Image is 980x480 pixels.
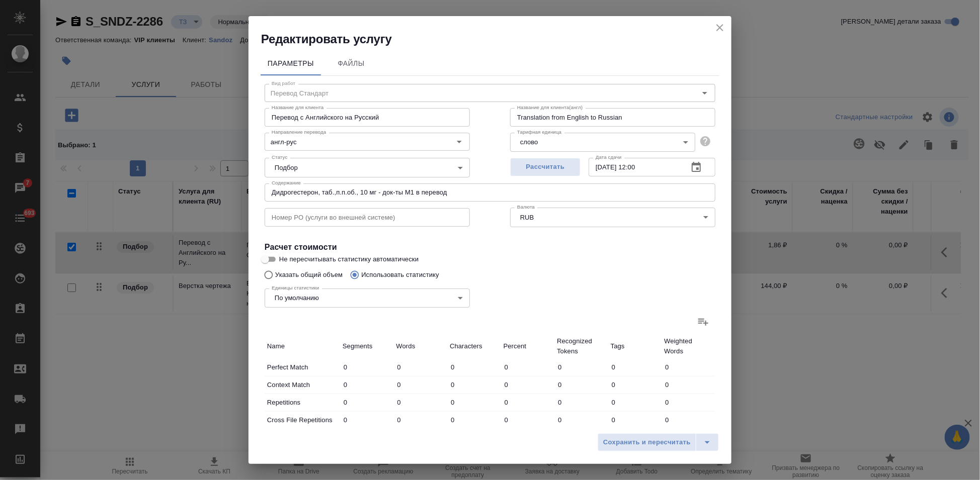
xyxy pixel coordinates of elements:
input: ✎ Введи что-нибудь [394,413,448,427]
p: Tags [611,341,660,351]
span: Не пересчитывать статистику автоматически [279,254,419,264]
input: ✎ Введи что-нибудь [447,360,501,374]
button: слово [517,138,541,146]
input: ✎ Введи что-нибудь [340,377,394,392]
button: Подбор [272,163,301,172]
input: ✎ Введи что-нибудь [662,395,715,410]
div: По умолчанию [265,289,470,308]
h2: Редактировать услугу [261,31,731,47]
input: ✎ Введи что-нибудь [608,413,662,427]
input: ✎ Введи что-нибудь [608,377,662,392]
input: ✎ Введи что-нибудь [608,395,662,410]
input: ✎ Введи что-нибудь [554,413,608,427]
span: Сохранить и пересчитать [603,437,691,448]
p: Repetitions [267,398,338,408]
div: слово [510,133,695,152]
button: Open [452,135,466,149]
div: split button [598,433,719,451]
button: close [712,20,727,35]
input: ✎ Введи что-нибудь [340,413,394,427]
button: Рассчитать [510,158,581,176]
p: Percent [504,341,552,351]
p: Recognized Tokens [557,336,606,356]
p: Perfect Match [267,362,338,372]
span: Файлы [327,57,375,70]
input: ✎ Введи что-нибудь [662,377,715,392]
p: Context Match [267,380,338,390]
button: RUB [517,213,537,222]
button: По умолчанию [272,294,322,302]
button: Сохранить и пересчитать [598,433,696,451]
input: ✎ Введи что-нибудь [394,395,448,410]
input: ✎ Введи что-нибудь [447,377,501,392]
input: ✎ Введи что-нибудь [501,360,555,374]
input: ✎ Введи что-нибудь [447,413,501,427]
h4: Расчет стоимости [265,241,715,253]
input: ✎ Введи что-нибудь [501,413,555,427]
p: Weighted Words [664,336,713,356]
p: Characters [450,341,499,351]
input: ✎ Введи что-нибудь [608,360,662,374]
div: RUB [510,208,715,227]
p: Segments [343,341,391,351]
input: ✎ Введи что-нибудь [501,377,555,392]
label: Добавить статистику [691,310,715,334]
input: ✎ Введи что-нибудь [340,395,394,410]
input: ✎ Введи что-нибудь [340,360,394,374]
span: Рассчитать [516,161,575,173]
input: ✎ Введи что-нибудь [447,395,501,410]
div: Подбор [265,158,470,177]
p: Cross File Repetitions [267,415,338,425]
input: ✎ Введи что-нибудь [662,360,715,374]
input: ✎ Введи что-нибудь [554,360,608,374]
span: Параметры [267,57,315,70]
p: Name [267,341,338,351]
input: ✎ Введи что-нибудь [394,377,448,392]
input: ✎ Введи что-нибудь [554,395,608,410]
input: ✎ Введи что-нибудь [394,360,448,374]
input: ✎ Введи что-нибудь [501,395,555,410]
input: ✎ Введи что-нибудь [554,377,608,392]
p: Words [396,341,445,351]
input: ✎ Введи что-нибудь [662,413,715,427]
